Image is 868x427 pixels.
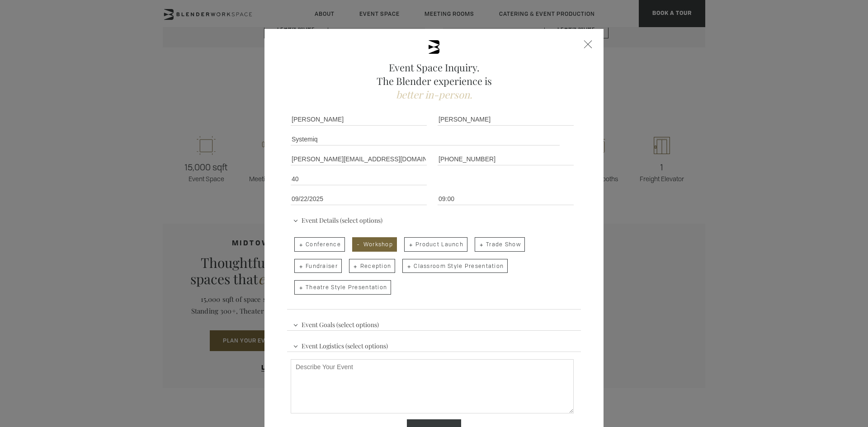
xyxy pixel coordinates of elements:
span: Product Launch [404,237,467,252]
span: Event Goals (select options) [291,317,381,330]
input: Email Address * [291,153,427,165]
span: Classroom Style Presentation [402,259,508,273]
span: Event Details (select options) [291,212,385,226]
input: Phone Number [438,153,574,165]
span: Trade Show [475,237,525,252]
span: Reception [349,259,396,273]
span: Fundraiser [294,259,342,273]
input: Last Name [438,113,574,126]
input: Start Time [438,192,574,205]
input: Number of Attendees [291,173,427,185]
input: First Name [291,113,427,126]
input: Event Date [291,192,427,205]
input: Company Name [291,133,560,145]
span: Event Logistics (select options) [291,338,390,352]
span: Workshop [352,237,397,252]
span: Conference [294,237,345,252]
span: Theatre Style Presentation [294,280,391,295]
h2: Event Space Inquiry. The Blender experience is [287,61,581,101]
span: better in-person. [396,88,472,101]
